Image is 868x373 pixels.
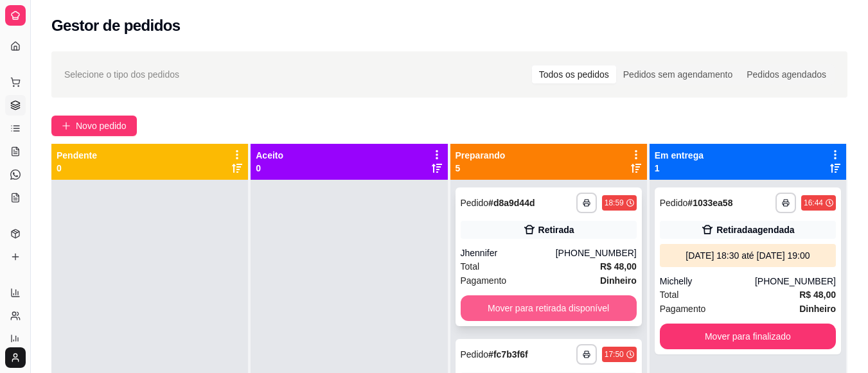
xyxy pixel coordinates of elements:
[665,249,831,262] div: [DATE] 18:30 até [DATE] 19:00
[716,223,794,236] div: Retirada agendada
[600,261,637,272] strong: R$ 48,00
[655,162,704,175] p: 1
[799,304,836,314] strong: Dinheiro
[605,349,624,360] div: 17:50
[488,198,535,208] strong: # d8a9d44d
[64,67,179,82] span: Selecione o tipo dos pedidos
[461,349,489,360] span: Pedido
[461,295,637,321] button: Mover para retirada disponível
[456,149,506,162] p: Preparando
[456,162,506,175] p: 5
[461,198,489,208] span: Pedido
[605,198,624,208] div: 18:59
[556,247,637,259] div: [PHONE_NUMBER]
[488,349,527,360] strong: # fc7b3f6f
[687,198,732,208] strong: # 1033ea58
[755,275,836,288] div: [PHONE_NUMBER]
[461,247,556,259] div: Jhennifer
[51,116,137,136] button: Novo pedido
[461,273,507,288] span: Pagamento
[660,302,706,316] span: Pagamento
[660,324,836,349] button: Mover para finalizado
[660,198,688,208] span: Pedido
[62,121,71,130] span: plus
[76,119,127,133] span: Novo pedido
[57,149,97,162] p: Pendente
[600,275,637,286] strong: Dinheiro
[799,290,836,300] strong: R$ 48,00
[532,65,616,83] div: Todos os pedidos
[740,65,833,83] div: Pedidos agendados
[616,65,740,83] div: Pedidos sem agendamento
[660,288,679,302] span: Total
[51,15,181,36] h2: Gestor de pedidos
[461,259,480,273] span: Total
[256,162,283,175] p: 0
[804,198,823,208] div: 16:44
[57,162,97,175] p: 0
[660,275,755,288] div: Michelly
[538,223,574,236] div: Retirada
[256,149,283,162] p: Aceito
[655,149,704,162] p: Em entrega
